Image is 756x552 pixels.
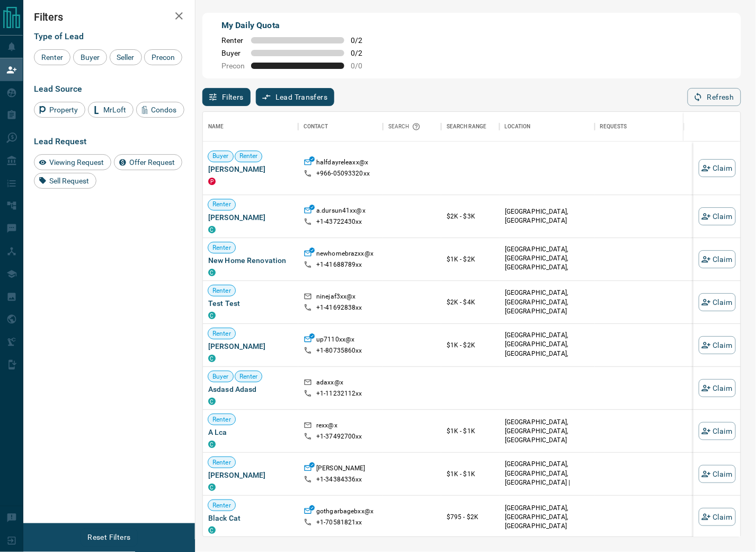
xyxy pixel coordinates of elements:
[447,112,487,142] div: Search Range
[505,460,590,496] p: [GEOGRAPHIC_DATA], [GEOGRAPHIC_DATA], [GEOGRAPHIC_DATA] | [GEOGRAPHIC_DATA]
[208,112,224,142] div: Name
[34,31,84,41] span: Type of Lead
[316,260,362,269] p: +1- 41688789xx
[126,158,179,167] span: Offer Request
[208,458,235,467] span: Renter
[256,88,335,106] button: Lead Transfers
[304,112,328,142] div: Contact
[208,178,216,185] div: property.ca
[208,152,233,161] span: Buyer
[447,212,494,221] p: $2K - $3K
[316,206,366,217] p: a.dursun41xx@x
[208,372,233,381] span: Buyer
[316,169,370,178] p: +966- 05093320xx
[316,432,362,441] p: +1- 37492700xx
[114,154,182,170] div: Offer Request
[316,335,354,346] p: up7110xx@x
[441,112,500,142] div: Search Range
[447,340,494,350] p: $1K - $2K
[208,513,293,523] span: Black Cat
[699,422,736,440] button: Claim
[699,293,736,311] button: Claim
[699,379,736,397] button: Claim
[46,158,108,167] span: Viewing Request
[351,62,374,70] span: 0 / 0
[316,421,337,432] p: rexx@x
[688,88,741,106] button: Refresh
[34,84,82,94] span: Lead Source
[208,212,293,223] span: [PERSON_NAME]
[505,207,590,225] p: [GEOGRAPHIC_DATA], [GEOGRAPHIC_DATA]
[316,464,366,475] p: [PERSON_NAME]
[316,346,362,355] p: +1- 80735860xx
[208,243,235,252] span: Renter
[699,207,736,225] button: Claim
[505,504,590,531] p: [GEOGRAPHIC_DATA], [GEOGRAPHIC_DATA], [GEOGRAPHIC_DATA]
[136,102,184,118] div: Condos
[505,112,531,142] div: Location
[73,49,107,65] div: Buyer
[316,158,368,169] p: halfdayreleaxx@x
[88,102,134,118] div: MrLoft
[699,465,736,483] button: Claim
[208,164,293,174] span: [PERSON_NAME]
[144,49,182,65] div: Precon
[100,106,130,114] span: MrLoft
[208,329,235,338] span: Renter
[208,355,216,362] div: condos.ca
[699,250,736,268] button: Claim
[208,441,216,448] div: condos.ca
[221,49,245,57] span: Buyer
[38,53,67,62] span: Renter
[110,49,142,65] div: Seller
[505,288,590,316] p: [GEOGRAPHIC_DATA], [GEOGRAPHIC_DATA], [GEOGRAPHIC_DATA]
[221,19,374,32] p: My Daily Quota
[388,112,423,142] div: Search
[46,106,82,114] span: Property
[34,49,70,65] div: Renter
[316,389,362,398] p: +1- 11232112xx
[505,245,590,291] p: [GEOGRAPHIC_DATA], [GEOGRAPHIC_DATA], [GEOGRAPHIC_DATA], [GEOGRAPHIC_DATA] | [GEOGRAPHIC_DATA]
[208,484,216,491] div: condos.ca
[203,112,298,142] div: Name
[500,112,595,142] div: Location
[505,331,590,376] p: [GEOGRAPHIC_DATA], [GEOGRAPHIC_DATA], [GEOGRAPHIC_DATA], [GEOGRAPHIC_DATA] | [GEOGRAPHIC_DATA]
[505,418,590,445] p: [GEOGRAPHIC_DATA], [GEOGRAPHIC_DATA], [GEOGRAPHIC_DATA]
[447,469,494,479] p: $1K - $1K
[316,303,362,312] p: +1- 41692838xx
[34,102,85,118] div: Property
[113,53,138,62] span: Seller
[447,297,494,307] p: $2K - $4K
[34,173,96,189] div: Sell Request
[148,53,179,62] span: Precon
[447,512,494,522] p: $795 - $2K
[235,152,262,161] span: Renter
[600,112,627,142] div: Requests
[208,255,293,266] span: New Home Renovation
[46,177,93,185] span: Sell Request
[208,415,235,424] span: Renter
[447,255,494,264] p: $1K - $2K
[595,112,690,142] div: Requests
[298,112,383,142] div: Contact
[316,518,362,527] p: +1- 70581821xx
[699,159,736,177] button: Claim
[447,426,494,436] p: $1K - $1K
[316,378,343,389] p: adaxx@x
[208,226,216,233] div: condos.ca
[235,372,262,381] span: Renter
[351,36,374,45] span: 0 / 2
[208,527,216,534] div: condos.ca
[208,470,293,480] span: [PERSON_NAME]
[208,341,293,352] span: [PERSON_NAME]
[81,529,137,547] button: Reset Filters
[202,88,251,106] button: Filters
[699,336,736,354] button: Claim
[77,53,103,62] span: Buyer
[208,398,216,405] div: condos.ca
[351,49,374,57] span: 0 / 2
[208,427,293,437] span: A Lca
[221,36,245,45] span: Renter
[699,508,736,526] button: Claim
[148,106,181,114] span: Condos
